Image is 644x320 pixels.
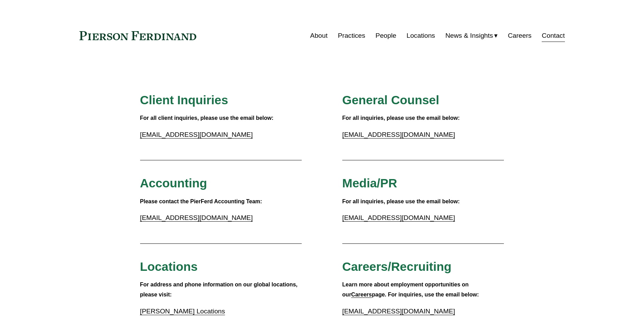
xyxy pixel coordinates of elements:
a: Careers [508,29,531,42]
a: [EMAIL_ADDRESS][DOMAIN_NAME] [140,214,253,221]
span: Careers/Recruiting [342,260,452,273]
a: folder dropdown [445,29,498,42]
a: Contact [542,29,565,42]
a: People [376,29,396,42]
strong: page. For inquiries, use the email below: [372,292,479,297]
a: Practices [338,29,365,42]
a: [EMAIL_ADDRESS][DOMAIN_NAME] [342,131,455,138]
a: [EMAIL_ADDRESS][DOMAIN_NAME] [342,308,455,315]
span: Media/PR [342,176,397,190]
strong: For all inquiries, please use the email below: [342,198,460,204]
strong: Please contact the PierFerd Accounting Team: [140,198,262,204]
span: General Counsel [342,93,439,107]
a: Locations [406,29,435,42]
a: [EMAIL_ADDRESS][DOMAIN_NAME] [342,214,455,221]
span: Locations [140,260,198,273]
a: About [310,29,327,42]
strong: For all inquiries, please use the email below: [342,115,460,121]
strong: For address and phone information on our global locations, please visit: [140,282,299,297]
span: Accounting [140,176,207,190]
span: Client Inquiries [140,93,228,107]
span: News & Insights [445,30,493,42]
a: [EMAIL_ADDRESS][DOMAIN_NAME] [140,131,253,138]
a: [PERSON_NAME] Locations [140,308,225,315]
strong: For all client inquiries, please use the email below: [140,115,274,121]
a: Careers [351,292,372,297]
strong: Learn more about employment opportunities on our [342,282,470,297]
